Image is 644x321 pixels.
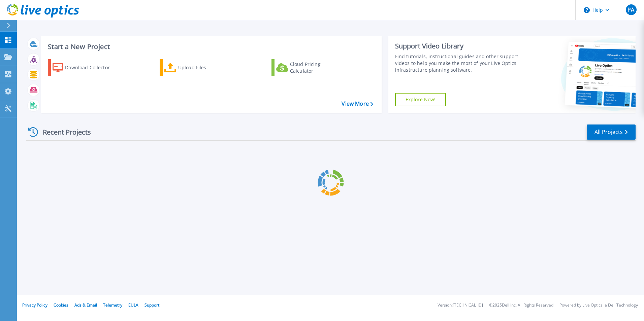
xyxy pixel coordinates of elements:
div: Cloud Pricing Calculator [290,61,344,74]
h3: Start a New Project [48,43,373,50]
div: Support Video Library [395,42,521,50]
a: Download Collector [48,59,123,76]
a: EULA [128,302,138,308]
li: Powered by Live Optics, a Dell Technology [559,303,638,308]
a: Ads & Email [74,302,97,308]
div: Upload Files [178,61,232,74]
span: PA [627,7,634,12]
div: Recent Projects [26,124,100,140]
div: Find tutorials, instructional guides and other support videos to help you make the most of your L... [395,53,521,73]
div: Download Collector [65,61,119,74]
a: Support [144,302,159,308]
a: Explore Now! [395,93,446,106]
a: Upload Files [160,59,235,76]
a: View More [342,101,373,107]
li: © 2025 Dell Inc. All Rights Reserved [489,303,553,308]
li: Version: [TECHNICAL_ID] [438,303,483,308]
a: All Projects [587,124,636,140]
a: Privacy Policy [22,302,47,308]
a: Cloud Pricing Calculator [271,59,347,76]
a: Telemetry [103,302,122,308]
a: Cookies [54,302,68,308]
